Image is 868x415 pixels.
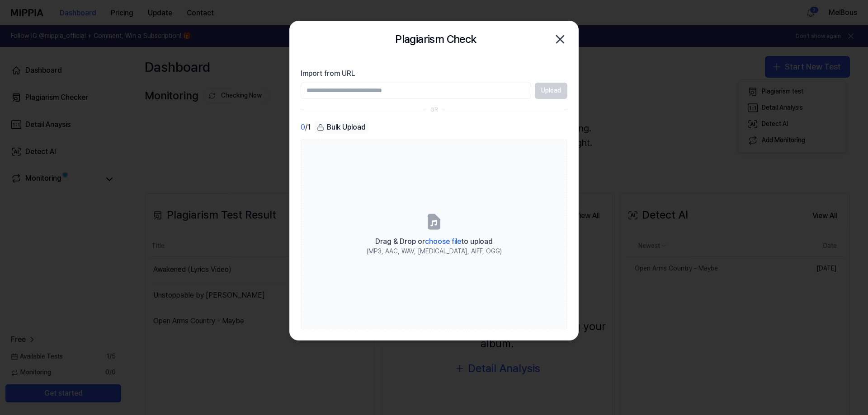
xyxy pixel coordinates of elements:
span: choose file [425,237,461,246]
div: / 1 [301,121,311,134]
div: Bulk Upload [314,121,368,134]
button: Bulk Upload [314,121,368,134]
label: Import from URL [301,68,567,79]
div: (MP3, AAC, WAV, [MEDICAL_DATA], AIFF, OGG) [367,247,502,256]
h2: Plagiarism Check [395,31,476,48]
span: Drag & Drop or to upload [375,237,493,246]
span: 0 [301,122,305,133]
div: OR [430,106,438,114]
